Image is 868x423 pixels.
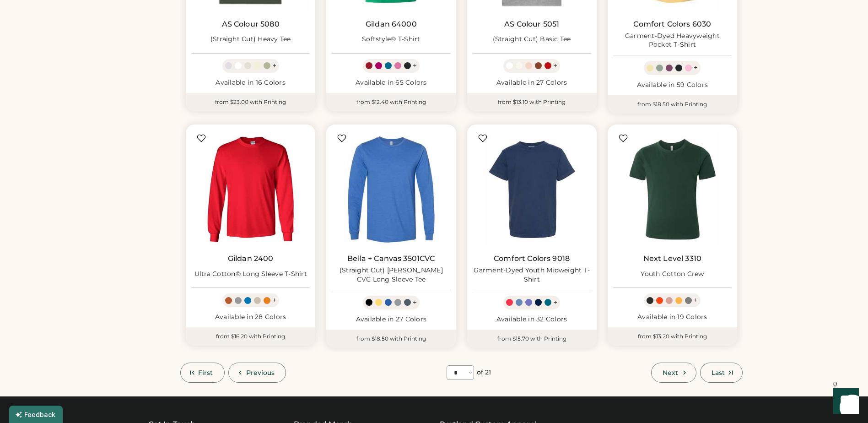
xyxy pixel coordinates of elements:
[473,78,591,87] div: Available in 27 Colors
[366,20,417,29] a: Gildan 64000
[643,254,701,263] a: Next Level 3310
[613,81,732,90] div: Available in 59 Colors
[222,20,280,29] a: AS Colour 5080
[651,363,696,383] button: Next
[413,298,417,308] div: +
[191,130,310,249] img: Gildan 2400 Ultra Cotton® Long Sleeve T-Shirt
[186,327,315,346] div: from $16.20 with Printing
[694,295,698,305] div: +
[613,313,732,322] div: Available in 19 Colors
[272,295,276,305] div: +
[272,61,276,71] div: +
[332,315,450,324] div: Available in 27 Colors
[180,363,225,383] button: First
[228,254,274,263] a: Gildan 2400
[186,93,315,111] div: from $23.00 with Printing
[467,93,597,111] div: from $13.10 with Printing
[413,61,417,71] div: +
[473,315,591,324] div: Available in 32 Colors
[362,35,421,44] div: Softstyle® T-Shirt
[246,369,275,376] span: Previous
[633,20,711,29] a: Comfort Colors 6030
[613,130,732,249] img: Next Level 3310 Youth Cotton Crew
[608,327,737,346] div: from $13.20 with Printing
[473,266,591,284] div: Garment-Dyed Youth Midweight T-Shirt
[641,270,704,279] div: Youth Cotton Crew
[198,369,213,376] span: First
[477,368,491,377] div: of 21
[332,130,450,249] img: BELLA + CANVAS 3501CVC (Straight Cut) Heather CVC Long Sleeve Tee
[210,35,291,44] div: (Straight Cut) Heavy Tee
[326,93,456,111] div: from $12.40 with Printing
[228,363,286,383] button: Previous
[332,266,450,284] div: (Straight Cut) [PERSON_NAME] CVC Long Sleeve Tee
[694,63,698,73] div: +
[553,298,557,308] div: +
[347,254,435,263] a: Bella + Canvas 3501CVC
[700,363,743,383] button: Last
[194,270,307,279] div: Ultra Cotton® Long Sleeve T-Shirt
[553,61,557,71] div: +
[493,35,571,44] div: (Straight Cut) Basic Tee
[494,254,570,263] a: Comfort Colors 9018
[504,20,559,29] a: AS Colour 5051
[712,369,725,376] span: Last
[825,382,864,421] iframe: Front Chat
[613,32,732,50] div: Garment-Dyed Heavyweight Pocket T-Shirt
[191,313,310,322] div: Available in 28 Colors
[663,369,678,376] span: Next
[608,95,737,114] div: from $18.50 with Printing
[467,330,597,348] div: from $15.70 with Printing
[191,78,310,87] div: Available in 16 Colors
[332,78,450,87] div: Available in 65 Colors
[473,130,591,249] img: Comfort Colors 9018 Garment-Dyed Youth Midweight T-Shirt
[326,330,456,348] div: from $18.50 with Printing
